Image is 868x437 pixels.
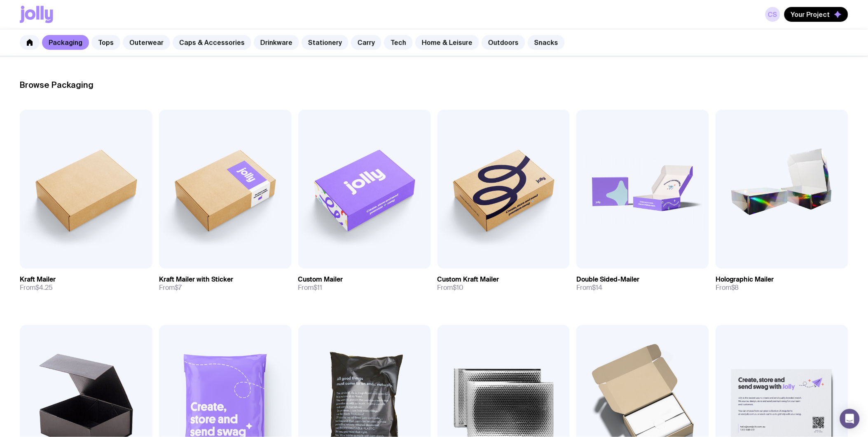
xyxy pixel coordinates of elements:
[302,35,349,50] a: Stationery
[438,275,499,284] h3: Custom Kraft Mailer
[765,7,780,22] a: CS
[415,35,479,50] a: Home & Leisure
[91,35,120,50] a: Tops
[35,283,53,292] span: $4.25
[716,284,739,292] span: From
[784,7,848,22] button: Your Project
[791,10,830,19] span: Your Project
[716,269,848,298] a: Holographic MailerFrom$8
[254,35,299,50] a: Drinkware
[175,283,182,292] span: $7
[173,35,251,50] a: Caps & Accessories
[314,283,323,292] span: $11
[716,275,774,284] h3: Holographic Mailer
[20,80,848,90] h2: Browse Packaging
[576,284,602,292] span: From
[453,283,464,292] span: $10
[159,275,233,284] h3: Kraft Mailer with Sticker
[576,275,639,284] h3: Double Sided-Mailer
[438,269,570,298] a: Custom Kraft MailerFrom$10
[42,35,89,50] a: Packaging
[482,35,525,50] a: Outdoors
[384,35,413,50] a: Tech
[298,284,323,292] span: From
[298,269,431,298] a: Custom MailerFrom$11
[576,269,709,298] a: Double Sided-MailerFrom$14
[840,409,860,429] div: Open Intercom Messenger
[351,35,381,50] a: Carry
[20,269,152,298] a: Kraft MailerFrom$4.25
[298,275,343,284] h3: Custom Mailer
[123,35,170,50] a: Outerwear
[159,284,182,292] span: From
[20,275,56,284] h3: Kraft Mailer
[20,284,53,292] span: From
[731,283,739,292] span: $8
[159,269,292,298] a: Kraft Mailer with StickerFrom$7
[528,35,565,50] a: Snacks
[438,284,464,292] span: From
[592,283,602,292] span: $14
